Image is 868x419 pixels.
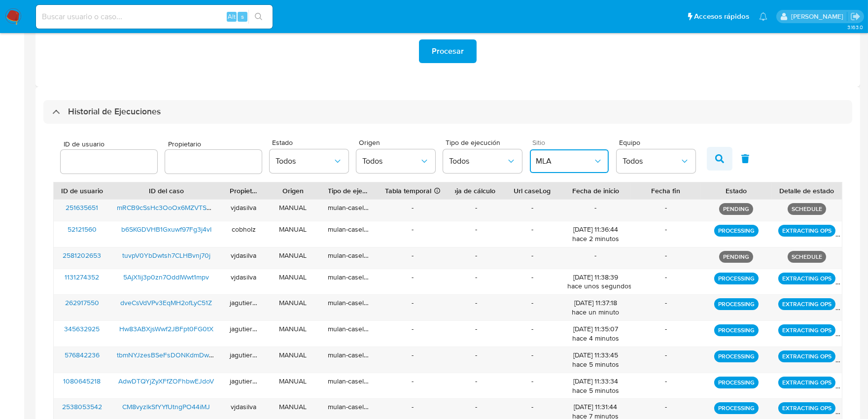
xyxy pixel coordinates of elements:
[248,10,269,24] button: search-icon
[228,12,236,21] span: Alt
[694,11,749,22] span: Accesos rápidos
[847,23,863,31] span: 3.163.0
[241,12,244,21] span: s
[759,12,767,21] a: Notificaciones
[850,11,861,22] a: Salir
[791,12,847,21] p: sandra.chabay@mercadolibre.com
[36,10,273,23] input: Buscar usuario o caso...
